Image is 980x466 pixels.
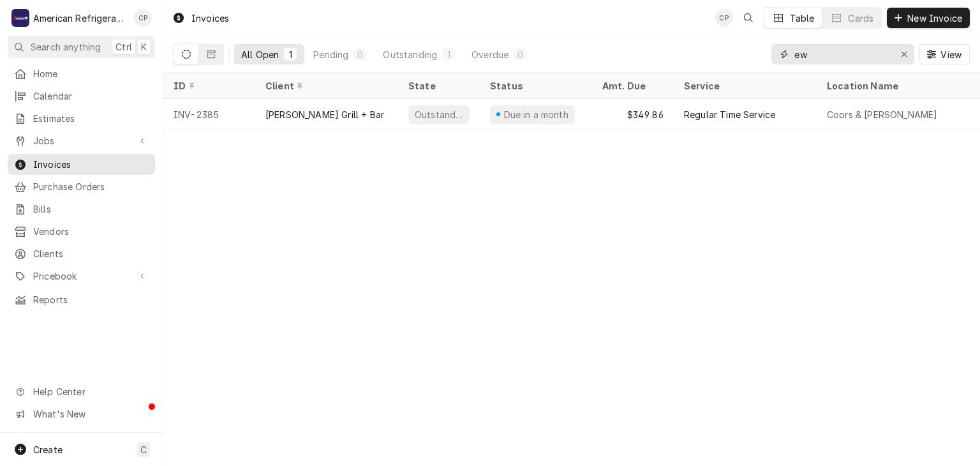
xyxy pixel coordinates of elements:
span: Pricebook [33,269,130,283]
a: Estimates [8,108,155,129]
div: A [11,9,29,27]
div: Regular Time Service [684,108,775,121]
div: Outstanding [413,108,464,121]
div: American Refrigeration LLC [33,11,127,25]
a: Home [8,63,155,84]
div: 1 [286,48,294,61]
div: Due in a month [502,108,570,121]
div: Outstanding [383,48,437,61]
span: Invoices [33,158,149,171]
span: View [938,48,964,61]
span: Purchase Orders [33,180,149,193]
div: ID [174,79,242,93]
a: Vendors [8,221,155,242]
span: Jobs [33,134,130,147]
a: Purchase Orders [8,176,155,197]
div: INV-2385 [163,99,255,130]
span: K [141,40,147,54]
button: Search anythingCtrlK [8,36,155,58]
span: What's New [33,407,147,421]
div: Amt. Due [602,79,661,93]
span: Home [33,67,149,80]
a: Go to Pricebook [8,266,155,287]
span: Reports [33,293,149,306]
div: Cards [848,11,873,25]
div: CP [134,9,152,27]
div: Overdue [471,48,509,61]
div: 0 [356,48,364,61]
span: Clients [33,247,149,260]
a: Calendar [8,86,155,107]
a: Reports [8,289,155,310]
div: All Open [241,48,279,61]
button: View [919,44,970,64]
div: State [408,79,470,93]
span: C [140,443,147,456]
div: Cordel Pyle's Avatar [715,9,733,27]
span: Create [33,444,63,455]
button: Erase input [894,44,914,64]
div: Cordel Pyle's Avatar [134,9,152,27]
div: Table [790,11,815,25]
div: 1 [445,48,452,61]
div: [PERSON_NAME] Grill + Bar [265,108,384,121]
span: Estimates [33,112,149,125]
span: Ctrl [115,40,132,54]
div: American Refrigeration LLC's Avatar [11,9,29,27]
div: Pending [313,48,348,61]
a: Clients [8,243,155,264]
div: Service [684,79,804,93]
div: Status [490,79,579,93]
a: Go to What's New [8,403,155,425]
a: Go to Jobs [8,130,155,151]
div: CP [715,9,733,27]
button: Open search [738,8,759,28]
span: Help Center [33,385,147,398]
span: Vendors [33,225,149,238]
a: Go to Help Center [8,381,155,402]
span: Bills [33,202,149,216]
div: Client [265,79,385,93]
div: $349.86 [592,99,674,130]
span: Search anything [31,40,101,54]
span: Calendar [33,89,149,103]
span: New Invoice [905,11,965,25]
input: Keyword search [794,44,890,64]
div: Coors & [PERSON_NAME] [827,108,937,121]
a: Invoices [8,154,155,175]
div: 0 [516,48,524,61]
a: Bills [8,199,155,220]
button: New Invoice [887,8,970,28]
